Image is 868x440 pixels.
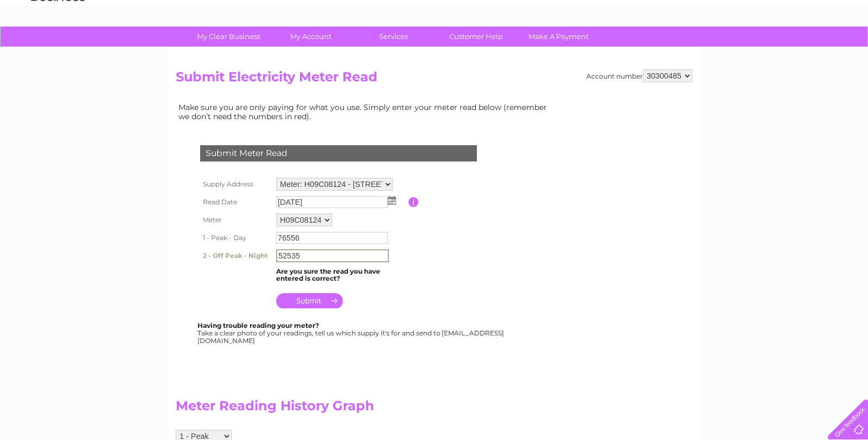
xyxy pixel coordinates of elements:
[197,211,273,229] th: Meter
[30,28,86,61] img: logo.png
[197,193,273,211] th: Read Date
[200,145,477,161] div: Submit Meter Read
[431,27,521,47] a: Customer Help
[388,196,396,205] img: ...
[176,69,692,90] h2: Submit Electricity Meter Read
[197,229,273,247] th: 1 - Peak - Day
[774,46,789,54] a: Blog
[677,46,698,54] a: Water
[178,6,691,53] div: Clear Business is a trading name of Verastar Limited (registered in [GEOGRAPHIC_DATA] No. 3667643...
[197,175,273,193] th: Supply Address
[176,100,556,123] td: Make sure you are only paying for what you use. Simply enter your meter read below (remember we d...
[176,398,556,419] h2: Meter Reading History Graph
[197,322,506,344] div: Take a clear photo of your readings, tell us which supply it's for and send to [EMAIL_ADDRESS][DO...
[197,321,319,329] b: Having trouble reading your meter?
[409,197,419,207] input: Information
[663,5,738,19] a: 0333 014 3131
[276,293,343,308] input: Submit
[833,46,858,54] a: Log out
[197,247,273,265] th: 2 - Off Peak - Night
[586,69,692,82] div: Account number
[735,46,767,54] a: Telecoms
[266,27,356,47] a: My Account
[273,265,409,286] td: Are you sure the read you have entered is correct?
[796,46,822,54] a: Contact
[349,27,438,47] a: Services
[514,27,603,47] a: Make A Payment
[704,46,728,54] a: Energy
[184,27,273,47] a: My Clear Business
